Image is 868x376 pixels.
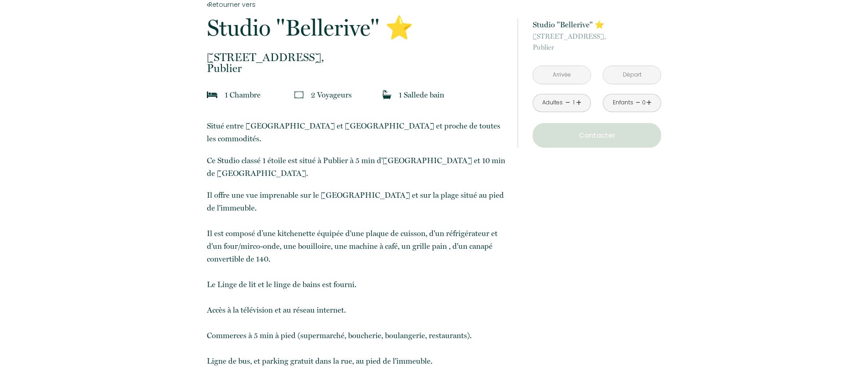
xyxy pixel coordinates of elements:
span: Ce Studio classé 1 étoile ​est situé à Publier à 5 min d'[GEOGRAPHIC_DATA] et 10 min de [GEOGRAPH... [207,156,505,178]
span: Il offre une vue imprenable sur le [GEOGRAPHIC_DATA] et sur la plage situé au pied de l'immeuble.... [207,191,504,366]
p: 1 Chambre [225,88,261,101]
div: Adultes [542,98,563,107]
input: Arrivée [533,66,591,84]
a: - [565,96,570,110]
p: Publier [533,31,661,53]
a: - [636,96,641,110]
p: Studio "Bellerive" ⭐️ [533,18,661,31]
a: + [576,96,581,110]
p: Studio "Bellerive" ⭐️ [207,16,506,39]
p: Situé entre [GEOGRAPHIC_DATA] et [GEOGRAPHIC_DATA] et proche de toutes les commodités. [207,119,506,145]
div: Enfants [613,98,633,107]
button: Contacter [533,123,661,148]
p: 2 Voyageur [311,88,352,101]
div: 0 [642,98,646,107]
span: s [349,90,352,99]
div: 1 [571,98,576,107]
img: guests [294,90,303,99]
a: + [646,96,652,110]
span: [STREET_ADDRESS], [207,52,506,63]
span: [STREET_ADDRESS], [533,31,661,42]
p: Publier [207,52,506,74]
p: 1 Salle de bain [399,88,444,101]
p: Contacter [536,130,658,141]
input: Départ [603,66,661,84]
